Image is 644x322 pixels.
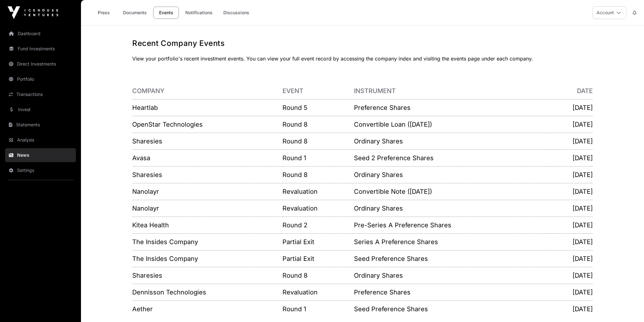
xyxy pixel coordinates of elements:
[132,305,153,313] a: Aether
[282,103,354,112] p: Round 5
[219,7,253,19] a: Discussions
[132,272,162,279] a: Sharesies
[132,171,162,179] a: Sharesies
[282,137,354,146] p: Round 8
[354,154,552,162] p: Seed 2 Preference Shares
[354,254,552,263] p: Seed Preference Shares
[354,170,552,179] p: Ordinary Shares
[8,6,58,19] img: Icehouse Ventures Logo
[5,118,76,132] a: Statements
[132,238,198,246] a: The Insides Company
[132,38,593,48] h1: Recent Company Events
[132,205,159,212] a: Nanolayr
[354,204,552,213] p: Ordinary Shares
[282,221,354,230] p: Round 2
[552,204,593,213] p: [DATE]
[354,237,552,246] p: Series A Preference Shares
[552,254,593,263] p: [DATE]
[552,271,593,280] p: [DATE]
[132,137,162,145] a: Sharesies
[91,7,116,19] a: Press
[282,83,354,99] th: Event
[282,288,354,297] p: Revaluation
[552,137,593,146] p: [DATE]
[282,120,354,129] p: Round 8
[5,163,76,177] a: Settings
[132,121,203,128] a: OpenStar Technologies
[132,55,593,62] p: View your portfolio's recent investment events. You can view your full event record by accessing ...
[552,221,593,230] p: [DATE]
[354,120,552,129] p: Convertible Loan ([DATE])
[552,154,593,162] p: [DATE]
[282,254,354,263] p: Partial Exit
[153,7,179,19] a: Events
[552,120,593,129] p: [DATE]
[552,237,593,246] p: [DATE]
[354,83,552,99] th: Instrument
[552,170,593,179] p: [DATE]
[592,6,626,19] button: Account
[354,187,552,196] p: Convertible Note ([DATE])
[5,87,76,101] a: Transactions
[282,305,354,313] p: Round 1
[5,148,76,162] a: News
[612,292,644,322] iframe: Chat Widget
[282,154,354,162] p: Round 1
[5,103,76,117] a: Invest
[354,137,552,146] p: Ordinary Shares
[552,187,593,196] p: [DATE]
[282,237,354,246] p: Partial Exit
[5,72,76,86] a: Portfolio
[552,288,593,297] p: [DATE]
[552,305,593,313] p: [DATE]
[552,83,593,99] th: Date
[5,57,76,71] a: Direct Investments
[282,271,354,280] p: Round 8
[5,42,76,56] a: Fund Investments
[132,104,158,111] a: Heartlab
[5,133,76,147] a: Analysis
[354,221,552,230] p: Pre-Series A Preference Shares
[132,255,198,262] a: The Insides Company
[132,288,206,296] a: Dennisson Technologies
[282,170,354,179] p: Round 8
[282,187,354,196] p: Revaluation
[181,7,217,19] a: Notifications
[5,27,76,41] a: Dashboard
[132,188,159,195] a: Nanolayr
[132,221,169,229] a: Kitea Health
[354,271,552,280] p: Ordinary Shares
[354,288,552,297] p: Preference Shares
[132,83,282,99] th: Company
[552,103,593,112] p: [DATE]
[132,154,150,162] a: Avasa
[354,305,552,313] p: Seed Preference Shares
[119,7,151,19] a: Documents
[354,103,552,112] p: Preference Shares
[282,204,354,213] p: Revaluation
